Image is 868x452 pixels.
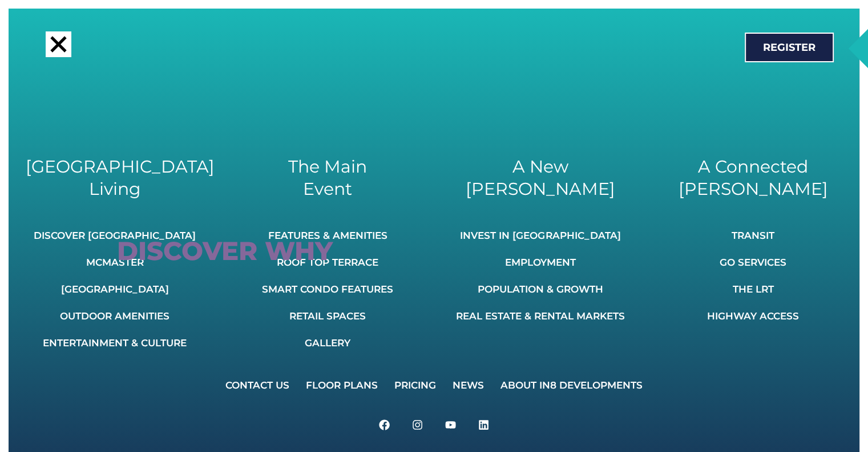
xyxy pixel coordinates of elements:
a: Features & Amenities [262,223,393,248]
nav: Menu [456,223,625,329]
a: About IN8 Developments [493,373,650,398]
a: Contact Us [218,373,297,398]
a: Transit [707,223,799,248]
a: Floor Plans [298,373,385,398]
a: Highway Access [707,303,799,329]
a: Outdoor Amenities [34,303,196,329]
a: [GEOGRAPHIC_DATA] [34,277,196,302]
h2: The Main Event [239,155,417,200]
a: Discover [GEOGRAPHIC_DATA] [34,223,196,248]
a: Pricing [387,373,443,398]
a: GO Services [707,250,799,275]
a: McMaster [34,250,196,275]
a: Smart Condo Features [262,277,393,302]
a: Register [745,33,834,62]
a: The LRT [707,277,799,302]
a: Invest In [GEOGRAPHIC_DATA] [456,223,625,248]
a: Entertainment & Culture [34,330,196,355]
a: Retail Spaces [262,303,393,329]
a: Employment [456,250,625,275]
div: Discover why [117,239,357,263]
nav: Menu [34,223,196,355]
a: News [445,373,491,398]
span: Register [763,42,815,53]
h2: A New [PERSON_NAME] [451,155,630,200]
h2: A Connected [PERSON_NAME] [664,155,842,200]
a: Population & Growth [456,277,625,302]
a: Real Estate & Rental Markets [456,303,625,329]
nav: Menu [707,223,799,329]
a: Gallery [262,330,393,355]
nav: Menu [262,223,393,355]
nav: Menu [218,373,650,398]
h2: [GEOGRAPHIC_DATA] Living [26,155,204,200]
